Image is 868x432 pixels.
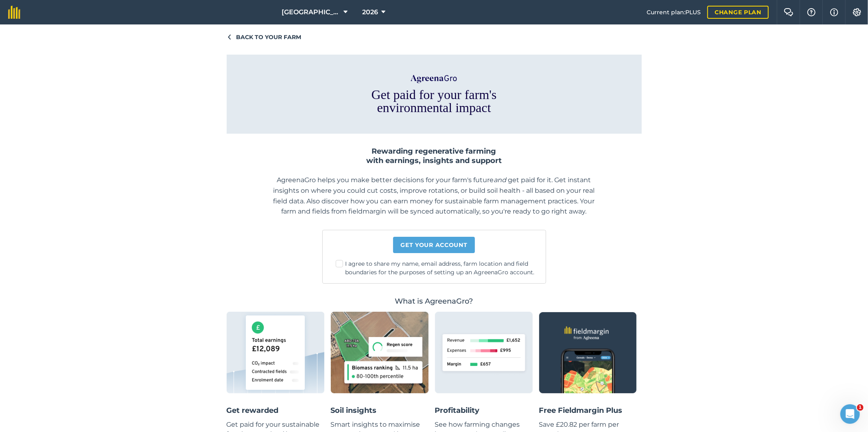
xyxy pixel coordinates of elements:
[435,312,533,393] img: Graphic showing revenue calculation in AgreenaGro
[336,260,539,277] label: I agree to share my name, email address, farm location and field boundaries for the purposes of s...
[830,7,838,17] img: svg+xml;base64,PHN2ZyB4bWxucz0iaHR0cDovL3d3dy53My5vcmcvMjAwMC9zdmciIHdpZHRoPSIxNyIgaGVpZ2h0PSIxNy...
[807,8,816,16] img: A question mark icon
[494,176,507,184] em: and
[331,405,429,417] h4: Soil insights
[707,6,769,19] a: Change plan
[227,297,642,306] h3: What is AgreenaGro?
[857,404,864,411] span: 1
[331,312,429,393] img: Graphic showing soil insights in AgreenaGro
[8,6,20,19] img: fieldmargin Logo
[647,8,701,17] span: Current plan : PLUS
[227,33,642,42] a: Back to your farm
[784,8,794,16] img: Two speech bubbles overlapping with the left bubble in the forefront
[435,405,533,417] h4: Profitability
[363,147,505,165] h2: Rewarding regenerative farming with earnings, insights and support
[840,404,860,424] iframe: Intercom live chat
[236,33,302,42] span: Back to your farm
[282,7,341,17] span: [GEOGRAPHIC_DATA]
[393,237,474,253] a: Get your account
[362,7,378,17] span: 2026
[227,312,324,393] img: Graphic showing total earnings in AgreenaGro
[852,8,862,16] img: A cog icon
[351,88,517,114] h1: Get paid for your farm's environmental impact
[539,312,637,393] img: Graphic showing fieldmargin mobile app
[539,405,637,417] h4: Free Fieldmargin Plus
[227,405,324,417] h4: Get rewarded
[271,175,597,216] p: AgreenaGro helps you make better decisions for your farm's future get paid for it. Get instant in...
